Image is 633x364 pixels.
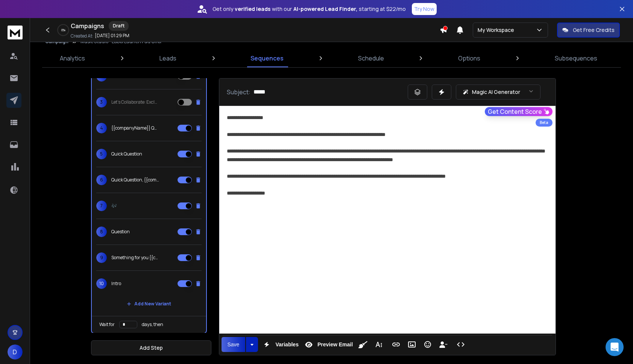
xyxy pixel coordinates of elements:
li: 1Unlock New Revenue Streams for {StudioName}2Let's Collaborate: Exclusive Opportunity for {Studio... [91,15,207,334]
p: days, then [142,322,163,328]
span: 9 [96,252,107,263]
p: My Workspace [478,26,517,34]
p: Analytics [60,54,85,63]
p: 0 % [61,28,65,32]
button: Get Content Score [485,107,553,116]
button: Clean HTML [356,337,370,352]
span: 3 [96,97,107,107]
p: Something for you {{companyName}} [111,255,159,261]
button: Preview Email [302,337,354,352]
div: Open Intercom Messenger [606,338,624,356]
img: logo [8,26,23,39]
div: Beta [536,119,553,127]
p: Intro [111,281,121,287]
span: 5 [96,149,107,159]
span: Preview Email [316,341,354,348]
a: Schedule [354,49,389,67]
a: Options [454,49,485,67]
p: Quick Question, {{companyName}} [111,177,159,183]
button: Insert Link (⌘K) [389,337,403,352]
button: Insert Image (⌘P) [405,337,419,352]
span: Variables [274,341,300,348]
button: More Text [372,337,386,352]
span: 4 [96,123,107,133]
a: Subsequences [550,49,602,67]
p: Let's Collaborate: Exclusive Opportunity for {StudioName} [111,99,159,105]
button: Emoticons [420,337,435,352]
a: Sequences [246,49,288,67]
span: 7 [96,201,107,211]
a: Leads [155,49,181,67]
p: [DATE] 01:29 PM [95,33,129,39]
p: 🎶 [111,203,117,209]
p: Quick Question [111,151,142,157]
button: Code View [454,337,468,352]
p: Magic AI Generator [472,88,520,96]
span: 8 [96,227,107,237]
a: Analytics [55,49,90,67]
p: Sequences [250,54,284,63]
button: D [8,344,23,359]
p: Created At: [71,33,93,39]
button: Get Free Credits [557,23,620,38]
button: Add Step [91,340,211,355]
button: Insert Unsubscribe Link [436,337,451,352]
p: Get Free Credits [573,26,615,34]
button: Try Now [412,3,437,15]
span: 10 [96,278,107,289]
button: Magic AI Generator [456,85,540,100]
div: Draft [109,21,129,31]
p: {{companyName}} Quick Question [111,125,159,131]
h1: Campaigns [71,21,104,30]
strong: AI-powered Lead Finder, [293,5,357,13]
span: 6 [96,175,107,185]
p: Schedule [358,54,384,63]
p: Question [111,229,130,235]
p: Try Now [414,5,434,13]
p: Wait for [99,322,115,328]
p: Options [458,54,480,63]
p: Subsequences [555,54,597,63]
button: Add New Variant [121,296,177,311]
p: Leads [159,54,176,63]
strong: verified leads [235,5,270,13]
button: Save [222,337,246,352]
button: Variables [260,337,300,352]
p: Get only with our starting at $22/mo [213,5,406,13]
p: Subject: [227,88,250,97]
